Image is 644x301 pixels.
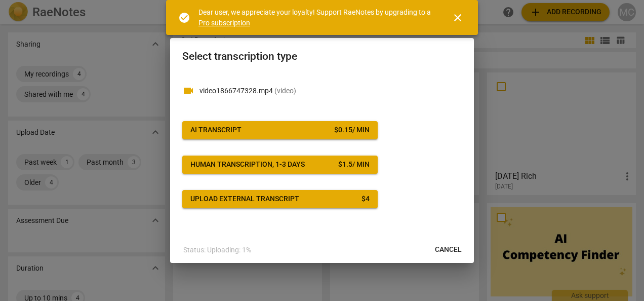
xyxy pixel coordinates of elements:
[182,85,194,97] span: videocam
[198,7,433,28] div: Dear user, we appreciate your loyalty! Support RaeNotes by upgrading to a
[182,50,462,63] h2: Select transcription type
[190,125,241,135] div: AI Transcript
[435,245,462,255] span: Cancel
[182,156,378,174] button: Human transcription, 1-3 days$1.5/ min
[452,12,464,24] span: close
[182,121,378,139] button: AI Transcript$0.15/ min
[446,6,470,30] button: Close
[361,194,370,204] div: $ 4
[427,241,470,259] button: Cancel
[338,160,370,170] div: $ 1.5 / min
[190,194,299,204] div: Upload external transcript
[183,245,251,255] p: Status: Uploading: 1%
[178,12,190,24] span: check_circle
[182,190,378,208] button: Upload external transcript$4
[334,125,370,135] div: $ 0.15 / min
[190,160,305,170] div: Human transcription, 1-3 days
[199,86,462,96] p: video1866747328.mp4(video)
[274,87,296,95] span: ( video )
[198,19,250,27] a: Pro subscription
